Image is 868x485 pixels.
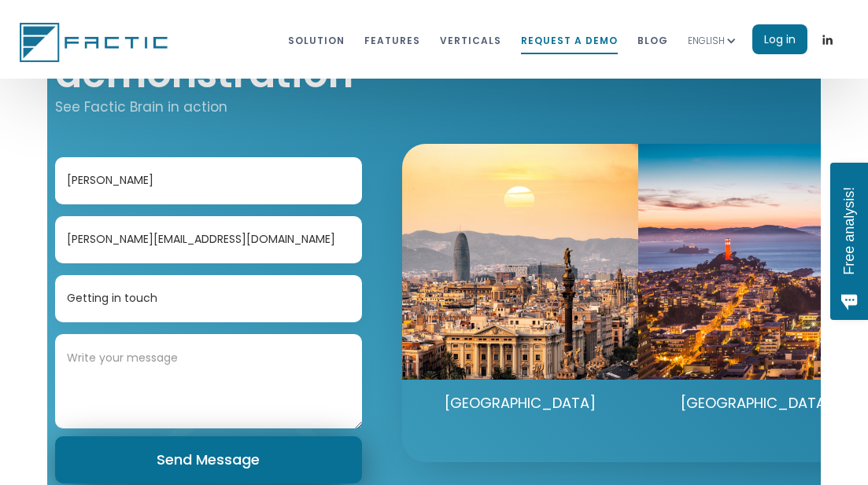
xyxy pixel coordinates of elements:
[288,25,345,54] a: Solution
[402,380,638,411] div: [GEOGRAPHIC_DATA]
[55,436,362,483] input: Send Message
[55,157,362,204] input: Write your name
[752,24,807,54] a: Log in
[440,25,501,54] a: VERTICALS
[521,25,618,54] a: REQUEST A DEMO
[55,275,362,322] input: Subject
[688,33,725,49] div: ENGLISH
[55,216,362,263] input: Write your email
[688,15,752,64] div: ENGLISH
[637,25,668,54] a: blog
[364,25,420,54] a: features
[55,96,362,118] div: See Factic Brain in action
